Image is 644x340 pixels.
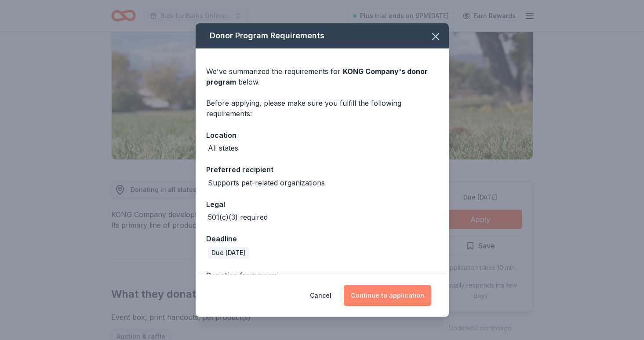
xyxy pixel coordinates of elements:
div: Donation frequency [206,270,438,281]
button: Cancel [310,285,331,306]
div: 501(c)(3) required [208,212,268,222]
div: Due [DATE] [208,247,249,259]
div: Donor Program Requirements [196,23,449,48]
div: Supports pet-related organizations [208,177,325,188]
div: Legal [206,199,438,210]
div: Preferred recipient [206,164,438,175]
div: All states [208,143,238,153]
div: Before applying, please make sure you fulfill the following requirements: [206,98,438,119]
div: Location [206,129,438,141]
button: Continue to application [344,285,431,306]
div: We've summarized the requirements for below. [206,66,438,87]
div: Deadline [206,233,438,244]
